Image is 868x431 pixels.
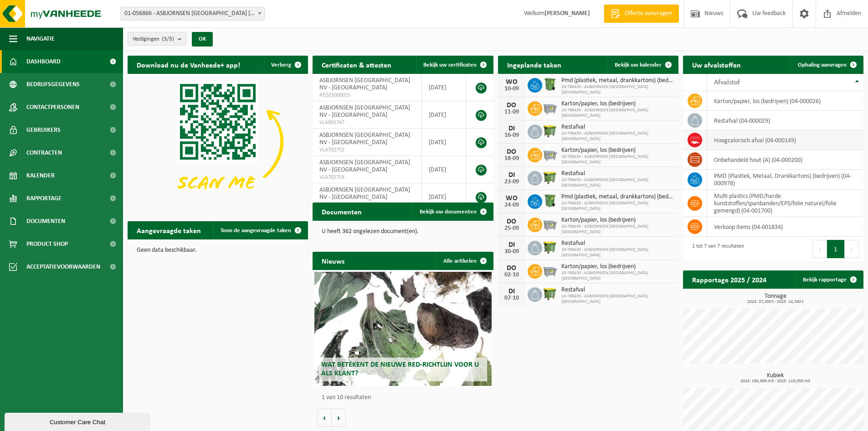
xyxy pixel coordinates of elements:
[542,77,558,92] img: WB-0370-HPE-GN-01
[845,240,859,258] button: Next
[561,170,674,177] span: Restafval
[707,150,863,170] td: onbehandeld hout (A) (04-000200)
[322,395,488,401] p: 1 van 10 resultaten
[313,203,371,220] h2: Documenten
[137,247,299,254] p: Geen data beschikbaar.
[422,129,466,156] td: [DATE]
[707,91,863,111] td: karton/papier, los (bedrijven) (04-000026)
[791,56,863,74] a: Ophaling aanvragen
[128,32,186,46] button: Vestigingen(3/3)
[503,109,521,115] div: 11-09
[683,56,750,73] h2: Uw afvalstoffen
[26,210,65,233] span: Documenten
[561,108,674,119] span: 10-798430 - ASBJORNSEN [GEOGRAPHIC_DATA] [GEOGRAPHIC_DATA]
[542,216,558,232] img: WB-2500-GAL-GY-01
[319,174,415,181] span: VLA702753
[503,78,521,86] div: WO
[561,240,674,247] span: Restafval
[561,294,674,305] span: 10-798430 - ASBJORNSEN [GEOGRAPHIC_DATA] [GEOGRAPHIC_DATA]
[26,119,61,141] span: Gebruikers
[561,84,674,95] span: 10-798430 - ASBJORNSEN [GEOGRAPHIC_DATA] [GEOGRAPHIC_DATA]
[319,92,415,99] span: RED25000055
[561,154,674,165] span: 10-798430 - ASBJORNSEN [GEOGRAPHIC_DATA] [GEOGRAPHIC_DATA]
[688,293,863,304] h3: Tonnage
[162,36,174,42] count: (3/3)
[561,100,674,108] span: Karton/papier, los (bedrijven)
[321,361,479,377] span: Wat betekent de nieuwe RED-richtlijn voor u als klant?
[542,263,558,278] img: WB-2500-GAL-GY-01
[544,10,590,17] strong: [PERSON_NAME]
[319,104,410,119] span: ASBJORNSEN [GEOGRAPHIC_DATA] NV - [GEOGRAPHIC_DATA]
[416,56,493,74] a: Bekijk uw certificaten
[503,86,521,92] div: 10-09
[561,263,674,270] span: Karton/papier, los (bedrijven)
[542,286,558,301] img: WB-1100-HPE-GN-50
[688,373,863,384] h3: Kubiek
[498,56,570,73] h2: Ingeplande taken
[128,74,308,209] img: Download de VHEPlus App
[26,233,68,255] span: Product Shop
[707,130,863,150] td: hoogcalorisch afval (04-000149)
[319,159,410,173] span: ASBJORNSEN [GEOGRAPHIC_DATA] NV - [GEOGRAPHIC_DATA]
[688,239,744,259] div: 1 tot 7 van 7 resultaten
[688,300,863,304] span: 2024: 37,450 t - 2025: 14,340 t
[798,62,847,68] span: Ophaling aanvragen
[322,228,484,235] p: U heeft 362 ongelezen document(en).
[213,221,307,239] a: Toon de aangevraagde taken
[542,170,558,185] img: WB-1100-HPE-GN-50
[422,74,466,101] td: [DATE]
[26,27,55,50] span: Navigatie
[542,239,558,255] img: WB-1100-HPE-GN-50
[615,62,662,68] span: Bekijk uw kalender
[561,224,674,235] span: 10-798430 - ASBJORNSEN [GEOGRAPHIC_DATA] [GEOGRAPHIC_DATA]
[26,141,62,164] span: Contracten
[192,32,213,47] button: OK
[121,7,264,20] span: 01-056866 - ASBJORNSEN BELGIUM NV - WERVIK
[561,147,674,154] span: Karton/papier, los (bedrijven)
[332,409,346,427] button: Volgende
[420,209,477,215] span: Bekijk uw documenten
[561,193,674,201] span: Pmd (plastiek, metaal, drankkartons) (bedrijven)
[503,195,521,202] div: WO
[422,101,466,129] td: [DATE]
[319,119,415,126] span: VLA901747
[542,146,558,162] img: WB-2500-GAL-GY-01
[688,379,863,384] span: 2024: 194,690 m3 - 2025: 119,050 m3
[796,270,863,289] a: Bekijk rapportage
[503,102,521,109] div: DO
[683,270,776,288] h2: Rapportage 2025 / 2024
[271,62,291,68] span: Verberg
[313,252,354,270] h2: Nieuws
[133,32,174,46] span: Vestigingen
[827,240,845,258] button: 1
[503,265,521,272] div: DO
[26,255,100,278] span: Acceptatievoorwaarden
[26,164,55,187] span: Kalender
[707,217,863,237] td: verkoop items (04-001834)
[319,77,410,91] span: ASBJORNSEN [GEOGRAPHIC_DATA] NV - [GEOGRAPHIC_DATA]
[542,193,558,208] img: WB-0370-HPE-GN-01
[707,111,863,130] td: restafval (04-000029)
[319,187,410,201] span: ASBJORNSEN [GEOGRAPHIC_DATA] NV - [GEOGRAPHIC_DATA]
[503,125,521,132] div: DI
[436,252,493,270] a: Alle artikelen
[26,96,79,119] span: Contactpersonen
[422,183,466,211] td: [DATE]
[503,171,521,179] div: DI
[561,177,674,188] span: 10-798430 - ASBJORNSEN [GEOGRAPHIC_DATA] [GEOGRAPHIC_DATA]
[503,132,521,139] div: 16-09
[561,270,674,281] span: 10-798430 - ASBJORNSEN [GEOGRAPHIC_DATA] [GEOGRAPHIC_DATA]
[503,218,521,225] div: DO
[707,170,863,190] td: PMD (Plastiek, Metaal, Drankkartons) (bedrijven) (04-000978)
[561,201,674,212] span: 10-798430 - ASBJORNSEN [GEOGRAPHIC_DATA] [GEOGRAPHIC_DATA]
[503,179,521,185] div: 23-09
[561,247,674,258] span: 10-798430 - ASBJORNSEN [GEOGRAPHIC_DATA] [GEOGRAPHIC_DATA]
[607,56,678,74] a: Bekijk uw kalender
[542,100,558,115] img: WB-2500-GAL-GY-01
[26,187,62,210] span: Rapportage
[503,156,521,162] div: 18-09
[561,77,674,84] span: Pmd (plastiek, metaal, drankkartons) (bedrijven)
[313,56,401,73] h2: Certificaten & attesten
[604,5,679,23] a: Offerte aanvragen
